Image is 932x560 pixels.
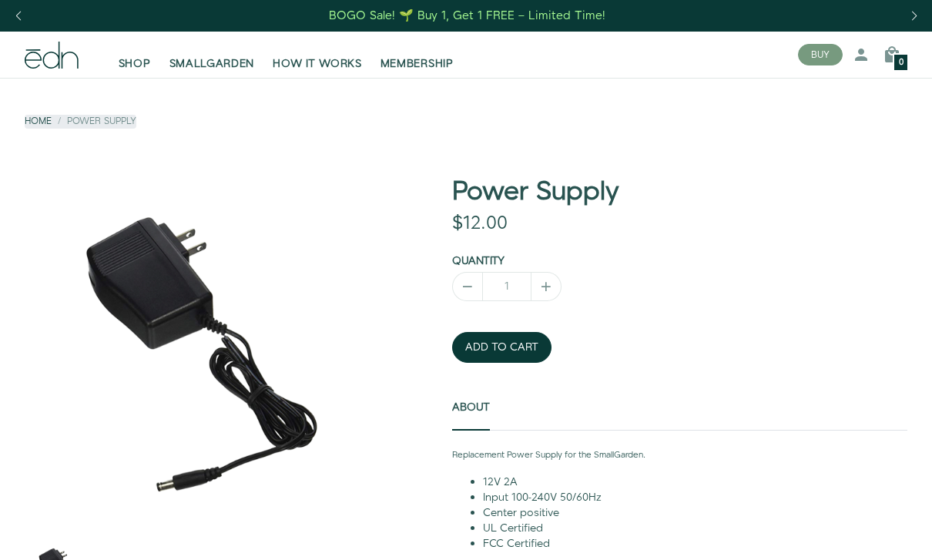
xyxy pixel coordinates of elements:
nav: breadcrumbs [25,115,136,128]
a: SHOP [109,38,160,72]
li: Center positive [483,505,907,521]
label: Quantity [452,253,505,269]
div: 1 / 1 [25,178,378,531]
a: Home [25,115,52,128]
span: HOW IT WORKS [273,56,361,72]
span: SMALLGARDEN [169,56,255,72]
span: SHOP [119,56,151,72]
h1: Power Supply [452,178,907,206]
p: Replacement Power Supply for the SmallGarden. [452,449,907,462]
li: 12V 2A [483,474,907,490]
li: FCC Certified [483,536,907,552]
span: MEMBERSHIP [381,56,454,72]
div: BOGO Sale! 🌱 Buy 1, Get 1 FREE – Limited Time! [329,8,605,24]
a: HOW IT WORKS [263,38,370,72]
a: About [452,384,490,431]
span: 0 [899,59,904,67]
button: ADD TO CART [452,332,551,363]
li: Input 100-240V 50/60Hz [483,490,907,505]
span: $12.00 [452,210,508,236]
a: BOGO Sale! 🌱 Buy 1, Get 1 FREE – Limited Time! [328,4,608,28]
div: About [452,449,907,552]
a: SMALLGARDEN [160,38,264,72]
li: UL Certified [483,521,907,536]
button: BUY [798,44,843,65]
a: MEMBERSHIP [371,38,463,72]
li: Power Supply [52,115,136,128]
